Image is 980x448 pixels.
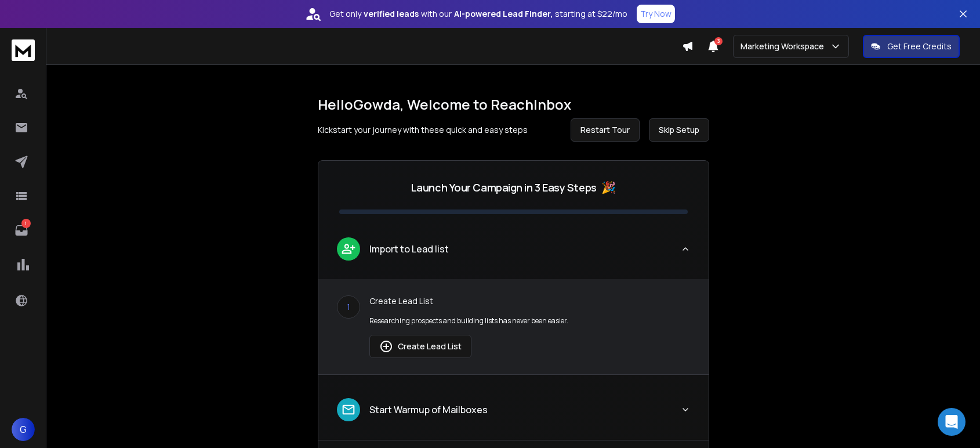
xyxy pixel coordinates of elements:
[369,335,471,358] button: Create Lead List
[637,5,675,23] button: Try Now
[454,8,553,20] strong: AI-powered Lead Finder,
[318,95,709,114] h1: Hello Gowda , Welcome to ReachInbox
[341,241,356,256] img: lead
[369,316,690,326] p: Researching prospects and building lists has never been easier.
[741,41,829,52] p: Marketing Workspace
[649,118,709,142] button: Skip Setup
[318,228,709,279] button: leadImport to Lead list
[411,179,597,196] p: Launch Your Campaign in 3 Easy Steps
[640,8,672,20] p: Try Now
[341,402,356,417] img: lead
[21,219,31,228] p: 1
[364,8,419,20] strong: verified leads
[337,295,360,319] div: 1
[369,403,488,417] p: Start Warmup of Mailboxes
[369,242,449,256] p: Import to Lead list
[10,219,33,242] a: 1
[329,8,627,20] p: Get only with our starting at $22/mo
[12,418,35,441] button: G
[714,37,723,45] span: 3
[318,389,709,440] button: leadStart Warmup of Mailboxes
[887,41,952,52] p: Get Free Credits
[318,279,709,374] div: leadImport to Lead list
[571,118,640,142] button: Restart Tour
[863,35,960,58] button: Get Free Credits
[12,39,35,61] img: logo
[601,179,616,196] span: 🎉
[938,408,966,436] div: Open Intercom Messenger
[659,124,699,136] span: Skip Setup
[379,339,393,353] img: lead
[318,124,528,136] p: Kickstart your journey with these quick and easy steps
[369,295,690,307] p: Create Lead List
